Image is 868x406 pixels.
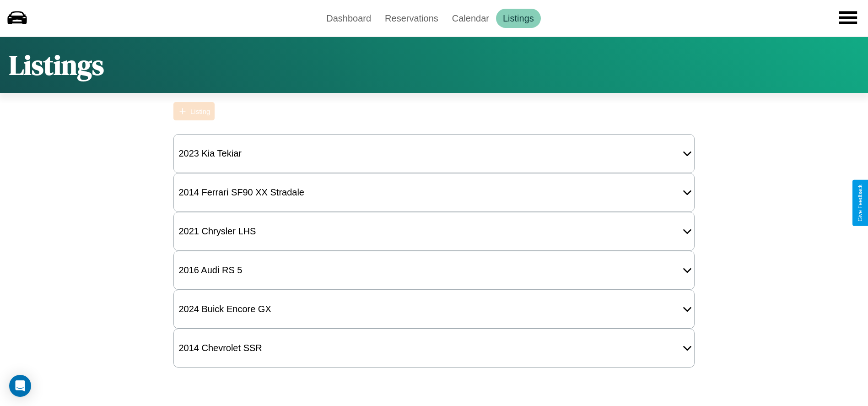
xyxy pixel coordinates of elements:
[174,260,247,280] div: 2016 Audi RS 5
[174,183,309,202] div: 2014 Ferrari SF90 XX Stradale
[174,144,246,163] div: 2023 Kia Tekiar
[174,299,275,319] div: 2024 Buick Encore GX
[9,375,31,397] div: Open Intercom Messenger
[319,9,378,28] a: Dashboard
[445,9,496,28] a: Calendar
[9,46,104,84] h1: Listings
[496,9,541,28] a: Listings
[174,222,260,241] div: 2021 Chrysler LHS
[190,108,210,115] div: Listing
[857,184,863,222] div: Give Feedback
[378,9,445,28] a: Reservations
[173,102,215,120] button: Listing
[174,338,266,358] div: 2014 Chevrolet SSR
